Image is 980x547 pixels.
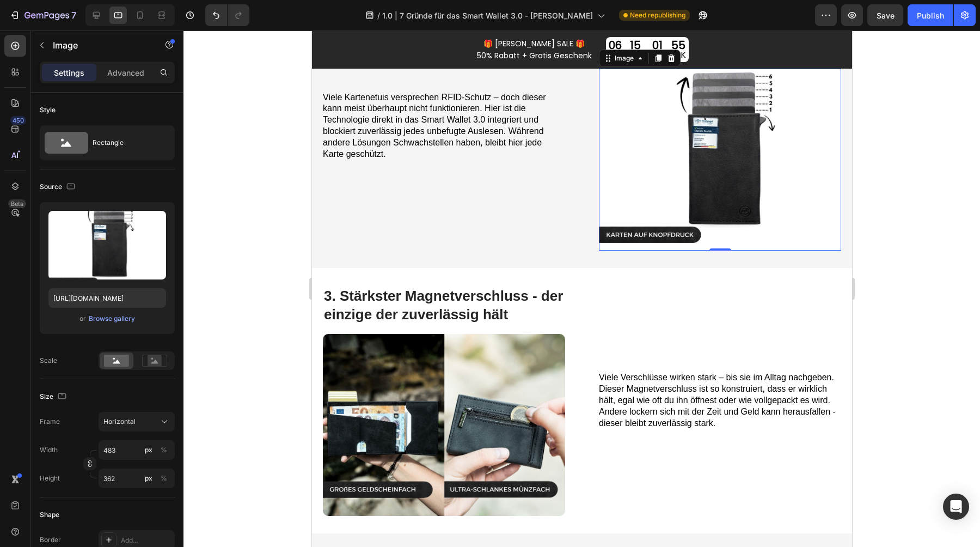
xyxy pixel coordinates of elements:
div: Border [40,535,61,545]
p: 7 [71,9,76,22]
div: Shape [40,510,59,520]
div: Publish [917,10,944,21]
div: px [145,445,152,455]
button: Horizontal [99,412,175,431]
span: / [377,10,380,21]
button: % [142,472,155,485]
label: Frame [40,417,60,427]
div: Add... [121,536,172,545]
button: px [157,472,170,485]
div: % [161,445,167,455]
p: Image [53,39,145,52]
p: Settings [54,67,84,78]
button: Save [867,4,903,26]
iframe: Design area [312,31,852,547]
label: Height [40,473,60,483]
div: Open Intercom Messenger [943,494,969,520]
span: Need republishing [630,10,685,20]
input: https://example.com/image.jpg [48,288,166,308]
div: Rectangle [93,130,159,155]
button: % [142,443,155,457]
span: Save [877,11,895,20]
span: 1.0 | 7 Gründe für das Smart Wallet 3.0 - [PERSON_NAME] [382,10,593,21]
input: px% [99,469,175,488]
button: Publish [908,4,953,26]
div: Undo/Redo [205,4,249,26]
label: Width [40,445,58,455]
div: px [145,473,152,483]
button: Browse gallery [88,313,136,324]
span: or [79,312,86,325]
img: preview-image [48,211,166,279]
input: px% [99,440,175,460]
div: Scale [40,356,57,366]
div: 450 [10,116,26,125]
span: Horizontal [103,417,136,427]
div: % [161,473,167,483]
div: Size [40,390,69,404]
div: Beta [8,199,26,208]
button: px [157,443,170,457]
div: Browse gallery [89,314,135,324]
div: Style [40,105,56,115]
p: Advanced [107,67,144,78]
div: Source [40,180,77,195]
button: 7 [4,4,81,26]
